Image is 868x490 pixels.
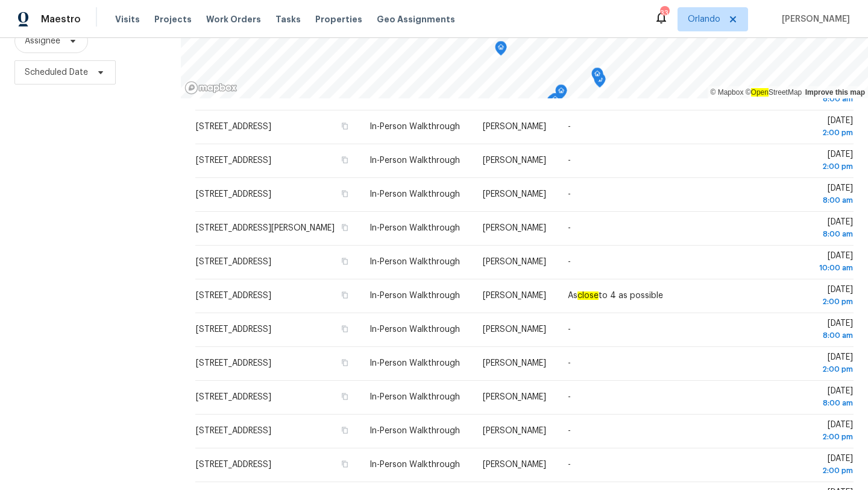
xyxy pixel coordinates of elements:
span: Properties [315,13,362,25]
span: [PERSON_NAME] [483,325,546,334]
span: - [568,224,571,232]
span: - [568,325,571,334]
span: In-Person Walkthrough [370,291,460,300]
div: 8:00 am [766,397,853,409]
span: [PERSON_NAME] [483,427,546,435]
span: [STREET_ADDRESS] [196,258,271,266]
span: [STREET_ADDRESS] [196,325,271,334]
div: 2:00 pm [766,363,853,375]
span: Tasks [275,15,301,24]
span: - [568,122,571,131]
span: [DATE] [766,285,853,308]
button: Copy Address [339,121,350,132]
span: [PERSON_NAME] [483,393,546,401]
div: 10:00 am [766,262,853,274]
span: [PERSON_NAME] [483,258,546,266]
button: Copy Address [339,459,350,469]
span: [PERSON_NAME] [483,190,546,199]
div: 8:00 am [766,329,853,342]
span: As to 4 as possible [568,291,663,300]
span: [STREET_ADDRESS] [196,460,271,469]
button: Copy Address [339,357,350,368]
div: 2:00 pm [766,431,853,443]
span: [PERSON_NAME] [483,460,546,469]
span: In-Person Walkthrough [370,393,460,401]
button: Copy Address [339,290,350,301]
span: Work Orders [206,13,261,25]
span: - [568,427,571,435]
div: Map marker [547,95,559,113]
div: 2:00 pm [766,127,853,139]
span: [DATE] [766,184,853,206]
div: 2:00 pm [766,465,853,477]
span: Projects [154,13,192,25]
div: 8:00 am [766,228,853,240]
ah_el_jm_1744035306855: Open [751,88,769,97]
span: Maestro [41,13,81,25]
span: [DATE] [766,218,853,240]
span: Visits [115,13,140,25]
span: In-Person Walkthrough [370,427,460,435]
span: Orlando [688,13,720,25]
div: Map marker [591,68,603,86]
button: Copy Address [339,256,350,267]
span: - [568,156,571,165]
span: [DATE] [766,150,853,173]
span: In-Person Walkthrough [370,460,460,469]
span: - [568,190,571,199]
span: [STREET_ADDRESS] [196,156,271,165]
span: [PERSON_NAME] [777,13,850,25]
ah_el_jm_1744035635894: close [577,291,599,300]
span: In-Person Walkthrough [370,190,460,199]
div: 2:00 pm [766,296,853,308]
span: In-Person Walkthrough [370,122,460,131]
span: [STREET_ADDRESS] [196,122,271,131]
div: 2:00 pm [766,161,853,173]
span: [STREET_ADDRESS] [196,190,271,199]
span: [STREET_ADDRESS] [196,427,271,435]
span: [PERSON_NAME] [483,224,546,232]
span: In-Person Walkthrough [370,359,460,367]
a: Mapbox [711,88,744,97]
span: In-Person Walkthrough [370,325,460,334]
button: Copy Address [339,188,350,199]
button: Copy Address [339,391,350,402]
span: [DATE] [766,387,853,409]
button: Copy Address [339,222,350,233]
span: [STREET_ADDRESS][PERSON_NAME] [196,224,335,232]
span: [DATE] [766,421,853,443]
span: [DATE] [766,319,853,342]
span: [STREET_ADDRESS] [196,291,271,300]
span: - [568,460,571,469]
span: [DATE] [766,454,853,477]
div: 8:00 am [766,93,853,105]
span: [DATE] [766,116,853,139]
span: In-Person Walkthrough [370,258,460,266]
span: - [568,393,571,401]
span: [STREET_ADDRESS] [196,393,271,401]
div: Map marker [495,41,507,60]
div: Map marker [555,84,567,103]
div: 8:00 am [766,194,853,206]
div: 33 [660,7,668,19]
a: Mapbox homepage [184,81,237,95]
span: In-Person Walkthrough [370,224,460,232]
span: In-Person Walkthrough [370,156,460,165]
a: OpenStreetMap [746,88,802,97]
span: - [568,258,571,266]
span: Geo Assignments [377,13,455,25]
button: Copy Address [339,323,350,334]
span: [PERSON_NAME] [483,359,546,367]
span: [PERSON_NAME] [483,122,546,131]
div: Map marker [549,93,561,112]
button: Copy Address [339,425,350,436]
span: [DATE] [766,353,853,375]
span: Scheduled Date [25,66,88,78]
a: Improve this map [805,88,865,97]
span: [PERSON_NAME] [483,156,546,165]
span: [PERSON_NAME] [483,291,546,300]
span: - [568,359,571,367]
span: [STREET_ADDRESS] [196,359,271,367]
span: [DATE] [766,252,853,274]
span: Assignee [25,35,60,47]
